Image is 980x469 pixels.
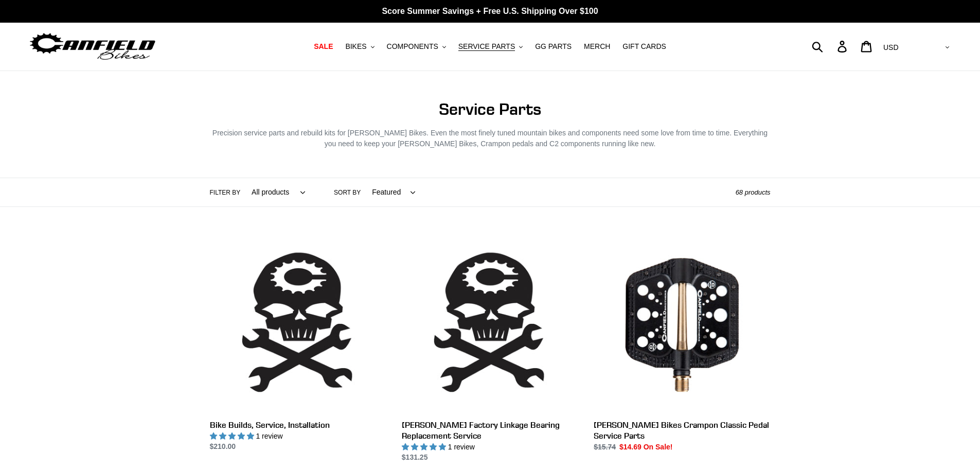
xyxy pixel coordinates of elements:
[579,40,615,54] a: MERCH
[345,42,366,51] span: BIKES
[340,40,379,54] button: BIKES
[210,188,241,197] label: Filter by
[584,42,610,51] span: MERCH
[617,40,671,54] a: GIFT CARDS
[309,40,338,54] a: SALE
[817,35,844,58] input: Search
[387,42,438,51] span: COMPONENTS
[622,42,666,51] span: GIFT CARDS
[334,188,361,197] label: Sort by
[28,30,157,63] img: Canfield Bikes
[458,42,515,51] span: SERVICE PARTS
[736,188,771,196] span: 68 products
[530,40,577,54] a: GG PARTS
[210,128,771,149] p: Precision service parts and rebuild kits for [PERSON_NAME] Bikes. Even the most finely tuned moun...
[453,40,528,54] button: SERVICE PARTS
[535,42,572,51] span: GG PARTS
[314,42,333,51] span: SALE
[439,99,541,119] span: Service Parts
[382,40,451,54] button: COMPONENTS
